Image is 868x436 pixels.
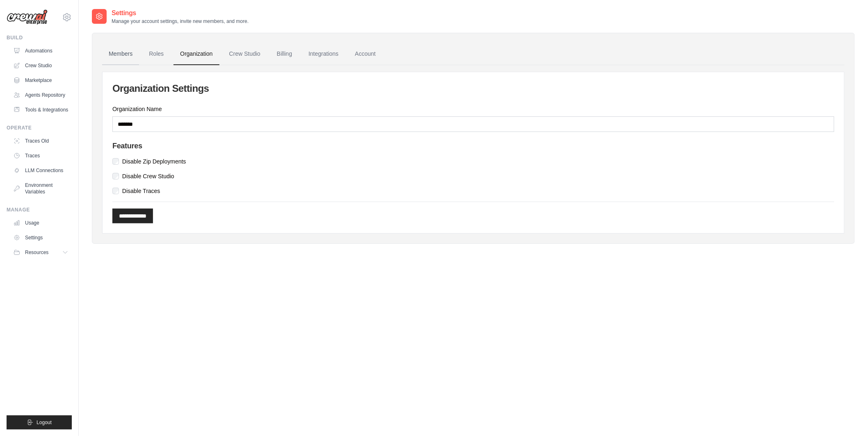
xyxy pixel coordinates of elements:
a: Account [348,43,382,65]
a: Members [102,43,139,65]
div: Build [7,34,72,41]
h2: Settings [112,8,249,18]
a: Usage [10,216,72,229]
a: Integrations [302,43,345,65]
a: Environment Variables [10,179,72,198]
span: Resources [25,249,48,256]
a: Marketplace [10,74,72,87]
a: Crew Studio [223,43,267,65]
a: Settings [10,231,72,244]
p: Manage your account settings, invite new members, and more. [112,18,249,25]
a: Tools & Integrations [10,103,72,116]
h2: Organization Settings [112,82,834,95]
a: Traces [10,149,72,162]
a: LLM Connections [10,164,72,177]
a: Crew Studio [10,59,72,72]
a: Agents Repository [10,89,72,102]
img: Logo [7,9,48,25]
button: Resources [10,246,72,259]
button: Logout [7,416,72,429]
a: Organization [174,43,219,65]
a: Traces Old [10,134,72,148]
div: Operate [7,125,72,131]
label: Disable Zip Deployments [122,157,186,166]
span: Logout [37,419,52,426]
label: Disable Traces [122,187,160,195]
label: Organization Name [112,105,834,113]
h4: Features [112,142,834,151]
div: Manage [7,207,72,213]
label: Disable Crew Studio [122,172,174,180]
a: Roles [142,43,170,65]
a: Automations [10,44,72,57]
a: Billing [270,43,299,65]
